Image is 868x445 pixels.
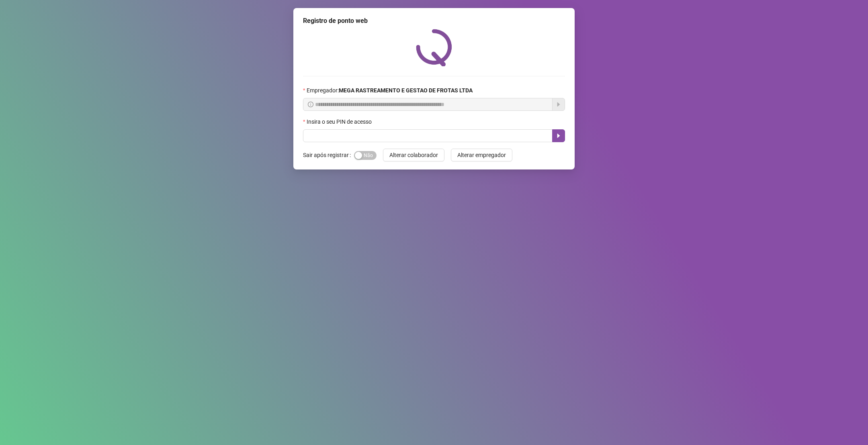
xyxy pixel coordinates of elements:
span: caret-right [555,133,562,139]
span: Alterar colaborador [389,151,438,159]
strong: MEGA RASTREAMENTO E GESTAO DE FROTAS LTDA [339,87,473,94]
span: info-circle [308,102,313,107]
label: Sair após registrar [303,149,354,161]
span: Alterar empregador [457,151,506,159]
img: QRPoint [416,29,452,66]
label: Insira o seu PIN de acesso [303,117,377,126]
span: Empregador : [307,86,473,95]
div: Registro de ponto web [303,16,565,26]
button: Alterar colaborador [383,149,444,161]
button: Alterar empregador [451,149,512,161]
